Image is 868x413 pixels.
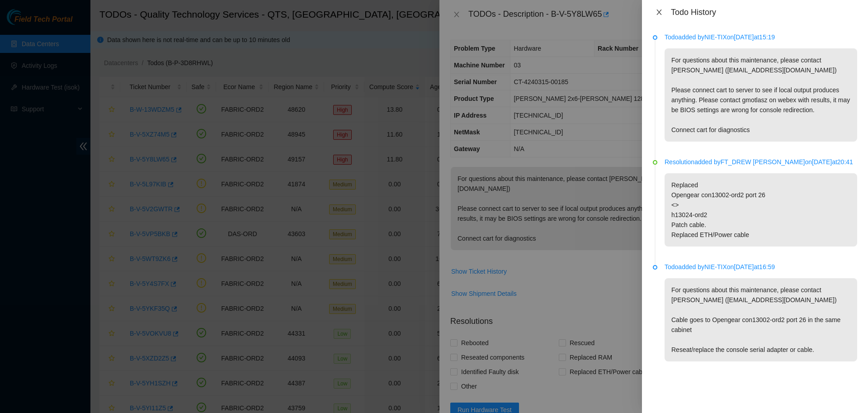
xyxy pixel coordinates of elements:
[665,262,857,272] p: Todo added by NIE-TIX on [DATE] at 16:59
[665,278,857,361] p: For questions about this maintenance, please contact [PERSON_NAME] ([EMAIL_ADDRESS][DOMAIN_NAME])...
[665,157,857,167] p: Resolution added by FT_DREW [PERSON_NAME] on [DATE] at 20:41
[665,32,857,42] p: Todo added by NIE-TIX on [DATE] at 15:19
[671,7,857,17] div: Todo History
[665,173,857,247] p: Replaced Opengear con13002-ord2 port 26 <> h13024-ord2 Patch cable. Replaced ETH/Power cable
[656,9,663,16] span: close
[653,8,665,17] button: Close
[665,48,857,142] p: For questions about this maintenance, please contact [PERSON_NAME] ([EMAIL_ADDRESS][DOMAIN_NAME])...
